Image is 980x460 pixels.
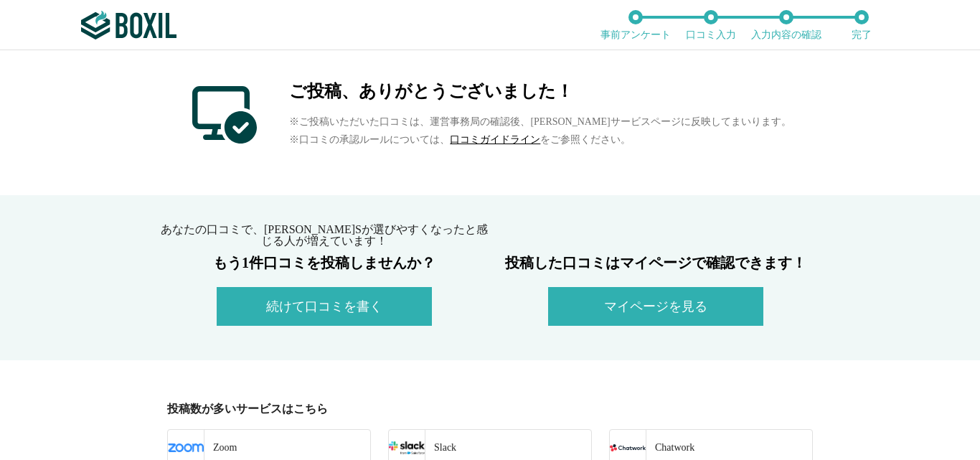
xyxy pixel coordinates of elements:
[748,10,824,40] li: 入力内容の確認
[161,223,488,247] span: あなたの口コミで、[PERSON_NAME]Sが選びやすくなったと感じる人が増えています！
[289,83,791,100] h2: ご投稿、ありがとうございました！
[289,131,791,149] p: ※口コミの承認ルールについては、 をご参照ください。
[81,11,176,39] img: ボクシルSaaS_ロゴ
[159,255,490,270] h3: もう1件口コミを投稿しませんか？
[490,255,821,270] h3: 投稿した口コミはマイページで確認できます！
[167,403,821,415] div: 投稿数が多いサービスはこちら
[548,287,763,326] button: マイページを見る
[450,134,540,145] a: 口コミガイドライン
[673,10,748,40] li: 口コミ入力
[548,302,763,313] a: マイページを見る
[217,287,432,326] button: 続けて口コミを書く
[824,10,899,40] li: 完了
[598,10,673,40] li: 事前アンケート
[217,302,432,313] a: 続けて口コミを書く
[289,113,791,131] p: ※ご投稿いただいた口コミは、運営事務局の確認後、[PERSON_NAME]サービスページに反映してまいります。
